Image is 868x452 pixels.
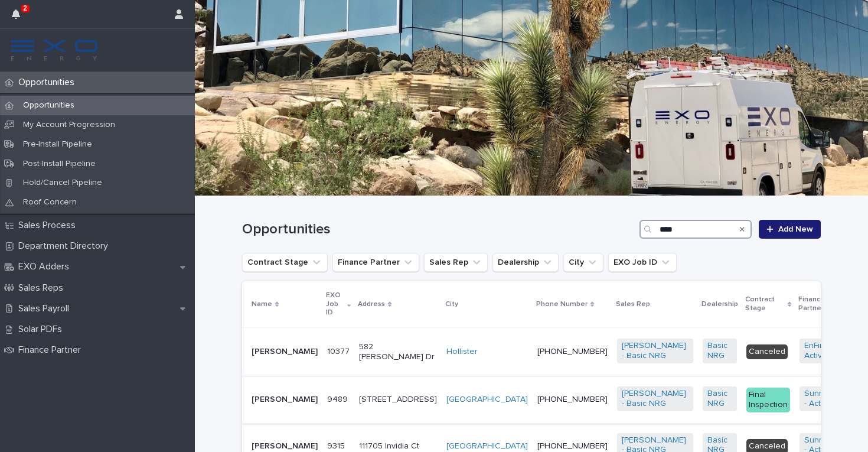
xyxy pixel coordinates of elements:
[242,221,635,238] h1: Opportunities
[252,441,318,451] p: [PERSON_NAME]
[608,253,677,272] button: EXO Job ID
[446,395,528,405] a: [GEOGRAPHIC_DATA]
[242,253,328,272] button: Contract Stage
[798,293,846,315] p: Finance Partner
[14,240,118,252] p: Department Directory
[332,253,419,272] button: Finance Partner
[14,139,102,149] p: Pre-Install Pipeline
[746,344,788,359] div: Canceled
[492,253,559,272] button: Dealership
[14,324,71,335] p: Solar PDFs
[252,395,318,405] p: [PERSON_NAME]
[14,303,79,314] p: Sales Payroll
[12,7,27,28] div: 2
[537,442,608,450] a: [PHONE_NUMBER]
[359,441,437,451] p: 111705 Invidia Ct
[14,344,90,356] p: Finance Partner
[639,220,752,239] input: Search
[23,4,27,12] p: 2
[445,298,458,311] p: City
[804,389,840,409] a: Sunnova - Active
[359,395,437,405] p: [STREET_ADDRESS]
[746,388,790,412] div: Final Inspection
[446,347,478,357] a: Hollister
[536,298,588,311] p: Phone Number
[14,220,85,231] p: Sales Process
[778,225,813,233] span: Add New
[707,389,732,409] a: Basic NRG
[424,253,488,272] button: Sales Rep
[326,289,344,319] p: EXO Job ID
[537,347,608,356] a: [PHONE_NUMBER]
[14,282,73,294] p: Sales Reps
[446,441,528,451] a: [GEOGRAPHIC_DATA]
[622,341,688,361] a: [PERSON_NAME] - Basic NRG
[759,220,821,239] a: Add New
[563,253,603,272] button: City
[327,439,347,451] p: 9315
[745,293,785,315] p: Contract Stage
[14,261,79,272] p: EXO Adders
[14,77,84,88] p: Opportunities
[616,298,650,311] p: Sales Rep
[14,100,84,110] p: Opportunities
[537,395,608,404] a: [PHONE_NUMBER]
[9,38,99,62] img: FKS5r6ZBThi8E5hshIGi
[359,342,437,362] p: 582 [PERSON_NAME] Dr
[622,389,688,409] a: [PERSON_NAME] - Basic NRG
[14,159,105,169] p: Post-Install Pipeline
[358,298,385,311] p: Address
[707,341,732,361] a: Basic NRG
[327,344,352,357] p: 10377
[252,298,272,311] p: Name
[701,298,738,311] p: Dealership
[14,120,125,130] p: My Account Progression
[14,197,86,207] p: Roof Concern
[252,347,318,357] p: [PERSON_NAME]
[804,341,840,361] a: EnFin - Active
[14,178,112,188] p: Hold/Cancel Pipeline
[327,392,350,405] p: 9489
